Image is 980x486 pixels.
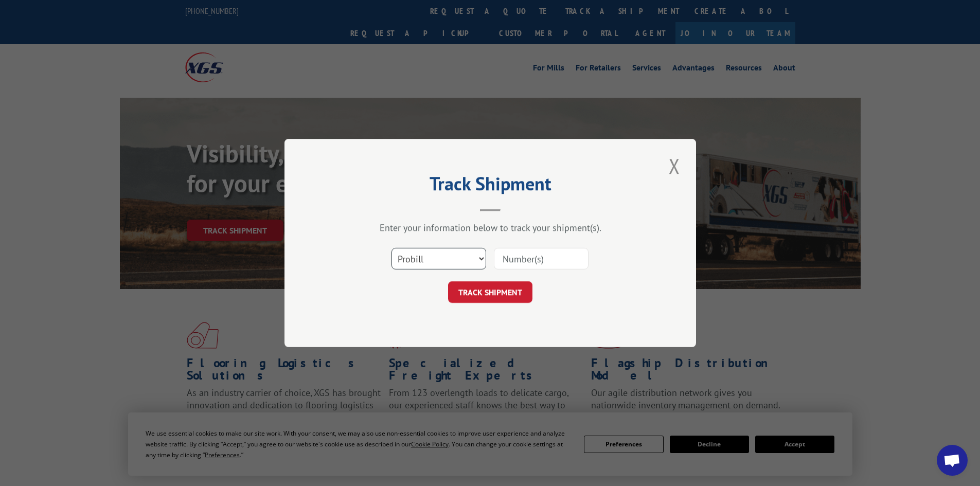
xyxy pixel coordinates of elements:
h2: Track Shipment [336,176,645,196]
button: Close modal [666,152,683,180]
div: Enter your information below to track your shipment(s). [336,222,645,233]
a: Open chat [937,445,968,476]
input: Number(s) [494,248,589,269]
button: TRACK SHIPMENT [448,281,532,303]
